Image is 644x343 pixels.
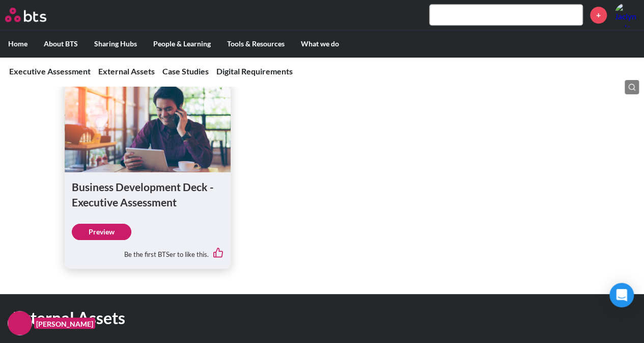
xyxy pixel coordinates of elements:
[614,3,639,27] a: Profile
[36,31,86,57] label: About BTS
[219,31,293,57] label: Tools & Resources
[72,224,131,240] a: Preview
[162,66,209,76] a: Case Studies
[590,7,607,23] a: +
[72,179,224,209] h1: Business Development Deck - Executive Assessment
[72,240,224,261] div: Be the first BTSer to like this.
[5,8,65,22] a: Go home
[34,318,95,329] figcaption: [PERSON_NAME]
[9,66,91,76] a: Executive Assessment
[13,307,445,330] h1: External Assets
[293,31,347,57] label: What we do
[98,66,155,76] a: External Assets
[614,3,639,27] img: Jaclyn Delagrange
[145,31,219,57] label: People & Learning
[86,31,145,57] label: Sharing Hubs
[609,283,634,307] div: Open Intercom Messenger
[216,66,293,76] a: Digital Requirements
[5,8,46,22] img: BTS Logo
